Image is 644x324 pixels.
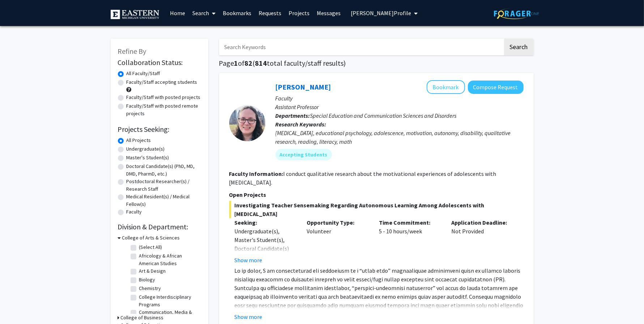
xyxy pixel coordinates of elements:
button: Show more [235,312,263,321]
a: Messages [313,0,344,26]
label: Master's Student(s) [127,154,169,161]
b: Research Keywords: [276,121,327,128]
p: Application Deadline: [451,218,513,227]
label: (Select All) [139,243,162,251]
span: [PERSON_NAME] Profile [351,9,411,17]
label: Medical Resident(s) / Medical Fellow(s) [127,193,201,208]
div: [MEDICAL_DATA], educational psychology, adolescence, motivation, autonomy, disability, qualitativ... [276,129,524,146]
label: Faculty/Staff with posted remote projects [127,102,201,117]
label: College Interdisciplinary Programs [139,293,199,308]
a: Search [189,0,219,26]
span: 1 [234,59,238,68]
h3: College of Arts & Sciences [122,234,180,242]
p: Opportunity Type: [307,218,368,227]
a: [PERSON_NAME] [276,82,331,91]
label: Chemistry [139,285,161,292]
label: All Faculty/Staff [127,70,160,77]
span: Special Education and Communication Sciences and Disorders [310,112,457,119]
label: Undergraduate(s) [127,145,165,153]
p: Faculty [276,94,524,103]
div: Not Provided [446,218,518,264]
label: Art & Design [139,267,166,275]
label: Faculty/Staff with posted projects [127,94,201,101]
a: Home [166,0,189,26]
button: Compose Request to Rebecca Louick [468,81,524,94]
button: Add Rebecca Louick to Bookmarks [427,80,465,94]
div: Volunteer [301,218,374,264]
div: 5 - 10 hours/week [374,218,446,264]
span: Investigating Teacher Sensemaking Regarding Autonomous Learning Among Adolescents with [MEDICAL_D... [229,201,524,218]
b: Faculty Information: [229,170,283,177]
button: Show more [235,256,263,264]
span: 814 [255,59,267,68]
label: Postdoctoral Researcher(s) / Research Staff [127,178,201,193]
label: Doctoral Candidate(s) (PhD, MD, DMD, PharmD, etc.) [127,163,201,178]
a: Bookmarks [219,0,255,26]
label: Faculty/Staff accepting students [127,78,197,86]
h3: College of Business [121,314,164,321]
label: Faculty [127,208,142,216]
p: Open Projects [229,190,524,199]
div: Undergraduate(s), Master's Student(s), Doctoral Candidate(s) (PhD, MD, DMD, PharmD, etc.) [235,227,296,270]
h2: Projects Seeking: [118,125,201,134]
a: Projects [285,0,313,26]
a: Requests [255,0,285,26]
h1: Page of ( total faculty/staff results) [219,59,534,68]
img: ForagerOne Logo [494,8,539,19]
iframe: Chat [5,291,31,319]
span: Refine By [118,47,146,56]
h2: Collaboration Status: [118,58,201,67]
label: Africology & African American Studies [139,252,199,267]
mat-chip: Accepting Students [276,149,332,160]
input: Search Keywords [219,39,503,55]
label: All Projects [127,137,151,144]
p: Seeking: [235,218,296,227]
h2: Division & Department: [118,223,201,231]
img: Eastern Michigan University Logo [111,10,159,19]
p: Assistant Professor [276,103,524,111]
button: Search [504,39,534,55]
span: 82 [245,59,253,68]
p: Time Commitment: [379,218,440,227]
b: Departments: [276,112,310,119]
label: Biology [139,276,155,284]
label: Communication, Media & Theatre Arts [139,308,199,324]
fg-read-more: I conduct qualitative research about the motivational experiences of adolescents with [MEDICAL_DA... [229,170,496,186]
